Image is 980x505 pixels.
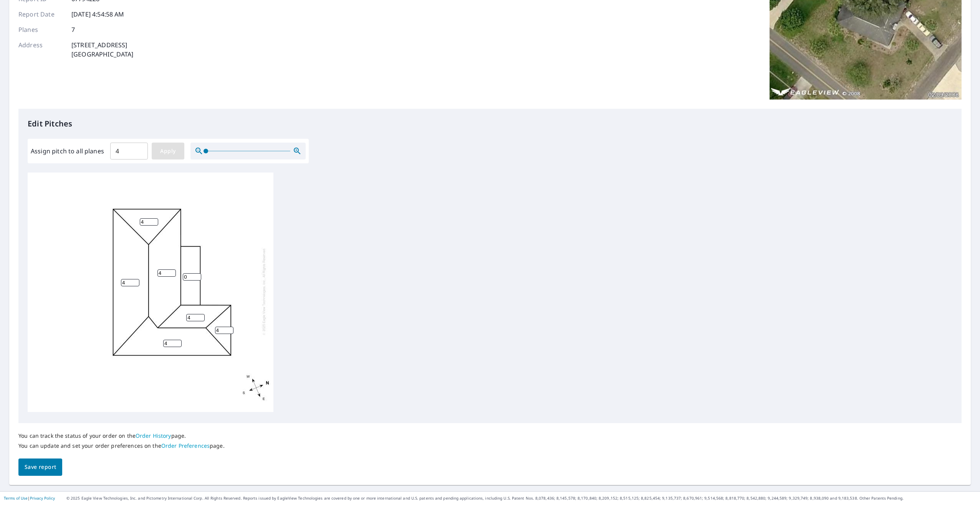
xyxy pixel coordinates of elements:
[152,143,184,159] button: Apply
[18,25,65,34] p: Planes
[18,40,65,59] p: Address
[30,495,55,501] a: Privacy Policy
[18,442,225,449] p: You can update and set your order preferences on the page.
[18,458,62,476] button: Save report
[66,495,976,501] p: © 2025 Eagle View Technologies, Inc. and Pictometry International Corp. All Rights Reserved. Repo...
[71,40,134,59] p: [STREET_ADDRESS] [GEOGRAPHIC_DATA]
[18,10,65,19] p: Report Date
[25,462,56,472] span: Save report
[28,118,952,130] p: Edit Pitches
[158,146,178,156] span: Apply
[71,25,75,34] p: 7
[110,140,148,162] input: 00.0
[136,432,171,439] a: Order History
[18,432,225,439] p: You can track the status of your order on the page.
[71,10,124,19] p: [DATE] 4:54:58 AM
[161,442,210,449] a: Order Preferences
[4,495,28,501] a: Terms of Use
[4,496,55,500] p: |
[31,146,104,156] label: Assign pitch to all planes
